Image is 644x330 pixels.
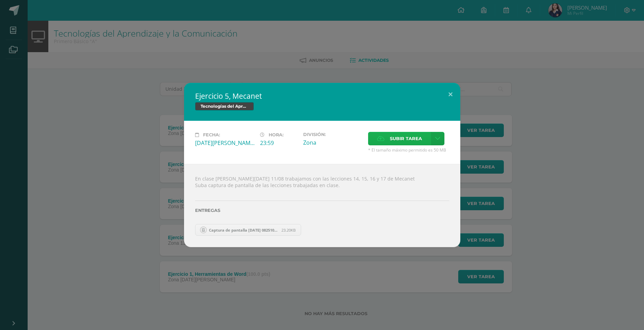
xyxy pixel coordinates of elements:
span: Captura de pantalla [DATE] 082510.png [205,227,281,233]
label: División: [303,132,363,137]
span: Tecnologías del Aprendizaje y la Comunicación [195,102,254,110]
div: 23:59 [260,139,298,147]
span: * El tamaño máximo permitido es 50 MB [368,147,449,153]
button: Close (Esc) [441,83,460,106]
span: Subir tarea [390,132,422,145]
h2: Ejercicio 5, Mecanet [195,91,449,101]
span: 23.20KB [281,227,296,233]
div: En clase [PERSON_NAME][DATE] 11/08 trabajamos con las lecciones 14, 15, 16 y 17 de Mecanet Suba c... [184,164,460,247]
a: Captura de pantalla 2025-08-11 082510.png [195,224,301,236]
span: Fecha: [203,132,220,137]
span: Hora: [269,132,283,137]
div: Zona [303,139,363,146]
label: Entregas [195,208,449,213]
div: [DATE][PERSON_NAME] [195,139,254,147]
